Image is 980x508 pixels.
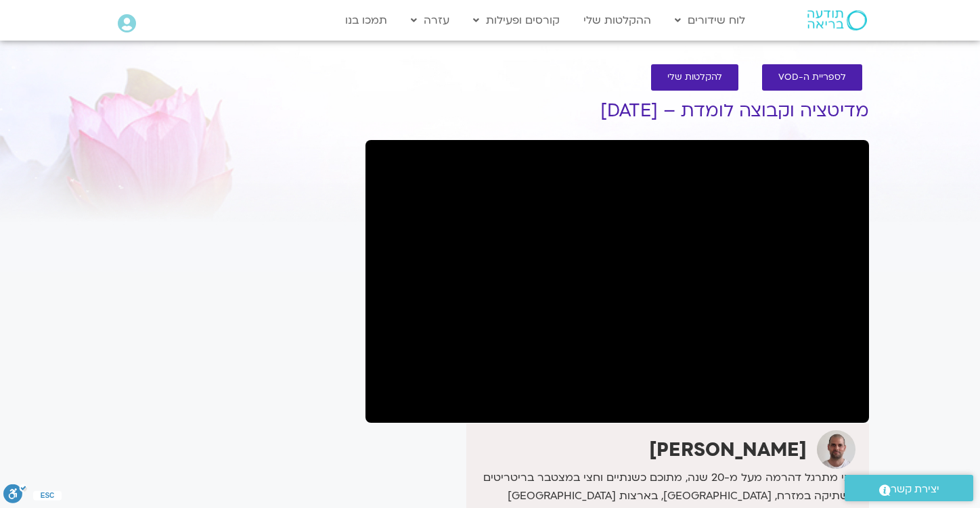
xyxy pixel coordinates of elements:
iframe: מדיטציה וקבוצה לומדת עם דקל קנטי 10.8.25 [365,140,869,423]
h1: מדיטציה וקבוצה לומדת – [DATE] [365,101,869,121]
span: לספריית ה-VOD [778,72,846,83]
a: יצירת קשר [845,475,973,501]
span: להקלטות שלי [667,72,722,83]
a: לספריית ה-VOD [762,64,862,91]
a: להקלטות שלי [651,64,738,91]
a: לוח שידורים [668,7,752,33]
img: דקל קנטי [817,430,855,469]
a: עזרה [404,7,456,33]
img: תודעה בריאה [807,10,867,30]
a: קורסים ופעילות [466,7,566,33]
span: יצירת קשר [891,480,939,499]
strong: [PERSON_NAME] [649,437,807,463]
a: ההקלטות שלי [577,7,658,33]
a: תמכו בנו [338,7,394,33]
